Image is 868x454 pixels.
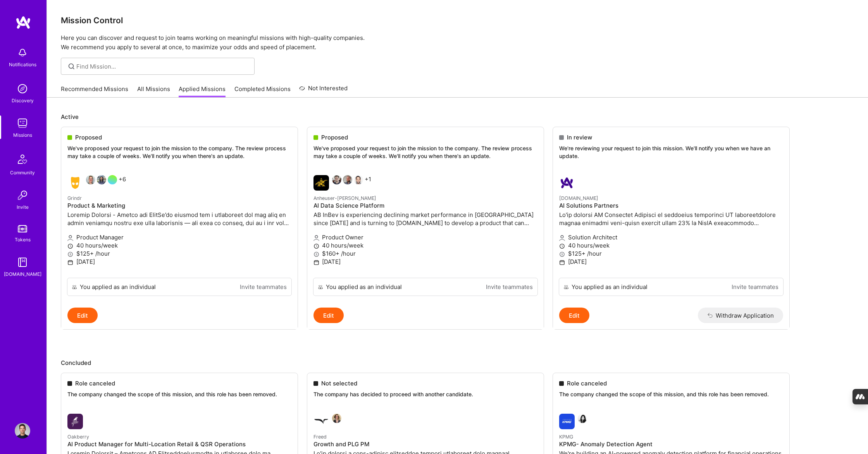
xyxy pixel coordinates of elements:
p: Product Manager [67,233,291,241]
h4: AI Solutions Partners [559,202,783,209]
img: guide book [15,255,30,270]
p: 40 hours/week [313,241,537,249]
i: icon Clock [313,243,319,249]
h3: Mission Control [61,15,854,25]
p: [DATE] [559,258,783,266]
i: icon Calendar [313,260,319,265]
p: $160+ /hour [313,249,537,258]
h4: Product & Marketing [67,202,291,209]
img: Rob Shapiro [354,175,363,184]
img: Community [13,150,32,169]
p: Concluded [61,359,854,367]
a: Not Interested [299,84,348,98]
a: Invite teammates [486,283,533,291]
p: AB InBev is experiencing declining market performance in [GEOGRAPHIC_DATA] since [DATE] and is tu... [313,211,537,227]
p: We've proposed your request to join the mission to the company. The review process may take a cou... [67,144,291,160]
button: Edit [313,308,344,323]
div: [DOMAIN_NAME] [4,270,41,278]
small: [DOMAIN_NAME] [559,195,598,201]
img: User Avatar [15,423,30,439]
p: 40 hours/week [559,241,783,249]
i: icon Applicant [313,235,319,241]
button: Edit [67,308,98,323]
input: Find Mission... [76,62,249,71]
img: discovery [15,81,30,96]
a: Applied Missions [179,85,226,98]
i: icon Applicant [559,235,565,241]
div: Missions [13,131,32,139]
p: Loremip Dolorsi - Ametco adi ElitSe’do eiusmod tem i utlaboreet dol mag aliq en admin veniamqu no... [67,211,291,227]
p: 40 hours/week [67,241,291,249]
img: logo [15,15,31,29]
img: Theodore Van Rooy [343,175,352,184]
small: Anheuser-[PERSON_NAME] [313,195,376,201]
a: User Avatar [13,423,32,439]
button: Withdraw Application [698,308,784,323]
p: We've proposed your request to join the mission to the company. The review process may take a cou... [313,144,537,160]
img: tokens [18,225,27,232]
img: bell [15,45,30,60]
h4: AI Data Science Platform [313,202,537,209]
a: All Missions [137,85,170,98]
a: Invite teammates [732,283,778,291]
i: icon Clock [67,243,73,249]
p: We're reviewing your request to join this mission. We'll notify you when we have an update. [559,144,783,160]
span: Proposed [75,133,102,141]
p: [DATE] [67,258,291,266]
span: Proposed [321,133,348,141]
p: Active [61,113,854,121]
a: Recommended Missions [61,85,128,98]
p: Solution Architect [559,233,783,241]
small: Grindr [67,195,82,201]
p: Lo'ip dolorsi AM Consectet Adipisci el seddoeius temporinci UT laboreetdolore magnaa enimadmi ven... [559,211,783,227]
a: A.Team company logo[DOMAIN_NAME]AI Solutions PartnersLo'ip dolorsi AM Consectet Adipisci el seddo... [553,169,789,278]
i: icon Applicant [67,235,73,241]
div: You applied as an individual [572,283,648,291]
img: Eduardo Luttner [332,175,341,184]
div: +6 [67,175,126,191]
div: Tokens [15,236,31,244]
img: Grindr company logo [67,175,83,191]
div: You applied as an individual [80,283,156,291]
p: $125+ /hour [67,249,291,258]
img: teamwork [15,115,30,131]
i: icon MoneyGray [67,251,73,257]
img: Angeline Rego [97,175,106,184]
i: icon Clock [559,243,565,249]
i: icon Calendar [559,260,565,265]
p: Product Owner [313,233,537,241]
a: Invite teammates [240,283,287,291]
i: icon Calendar [67,260,73,265]
div: Invite [17,203,29,211]
a: Anheuser-Busch company logoEduardo LuttnerTheodore Van RooyRob Shapiro+1Anheuser-[PERSON_NAME]AI ... [307,169,544,278]
img: Trevor Noon [86,175,95,184]
a: Completed Missions [234,85,291,98]
span: In review [567,133,592,141]
p: Here you can discover and request to join teams working on meaningful missions with high-quality ... [61,33,854,52]
p: [DATE] [313,258,537,266]
button: Edit [559,308,589,323]
img: Invite [15,187,30,203]
img: Anheuser-Busch company logo [313,175,329,191]
i: icon MoneyGray [313,251,319,257]
div: Notifications [9,60,36,69]
i: icon MoneyGray [559,251,565,257]
a: Grindr company logoTrevor NoonAngeline Rego+6GrindrProduct & MarketingLoremip Dolorsi - Ametco ad... [61,169,298,278]
div: Community [10,169,35,177]
i: icon SearchGrey [67,62,76,71]
div: +1 [313,175,371,191]
img: A.Team company logo [559,175,575,191]
div: You applied as an individual [326,283,402,291]
div: Discovery [12,96,34,105]
p: $125+ /hour [559,249,783,258]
